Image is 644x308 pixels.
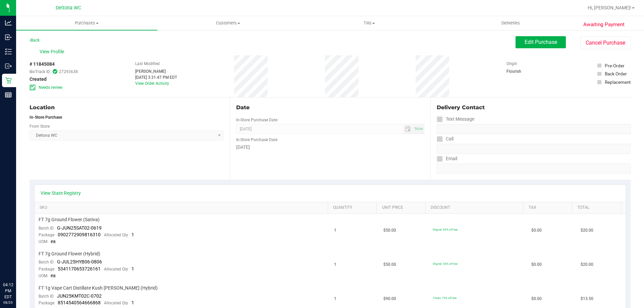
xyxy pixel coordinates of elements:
label: Email [437,154,457,164]
div: Location [30,104,224,112]
span: UOM [39,239,47,244]
span: $50.00 [383,227,396,234]
p: 04:12 PM EDT [3,282,13,300]
span: 1 [334,261,336,268]
span: Batch ID [39,260,54,264]
input: Format: (999) 999-9999 [437,124,631,134]
a: Back [30,38,40,43]
span: $13.50 [581,296,593,302]
inline-svg: Outbound [5,63,12,69]
span: Batch ID [39,294,54,299]
span: FT 1g Vape Cart Distillate Kush [PERSON_NAME] (Hybrid) [39,285,158,291]
span: Allocated Qty [104,301,128,305]
a: Tax [529,205,570,210]
span: FT 7g Ground Flower (Sativa) [39,217,100,223]
span: $90.00 [383,296,396,302]
inline-svg: Retail [5,77,12,84]
span: Allocated Qty [104,267,128,271]
span: Purchases [16,20,157,26]
span: 1 [334,227,336,234]
div: Replacement [605,79,631,85]
span: 75cart: 75% off line [433,296,457,300]
span: FT 7g Ground Flower (Hybrid) [39,251,100,257]
span: Batch ID [39,226,54,231]
span: 1 [131,300,134,305]
span: Hi, [PERSON_NAME]! [588,5,631,10]
span: Created [30,76,47,83]
inline-svg: Analytics [5,19,12,26]
span: 27293638 [59,69,78,75]
a: Customers [157,16,299,30]
span: Awaiting Payment [583,21,625,28]
span: ea [51,239,56,244]
inline-svg: Inventory [5,48,12,55]
label: From Store [30,123,50,129]
div: [DATE] 3:31:47 PM EDT [135,74,177,80]
div: Date [236,104,424,112]
inline-svg: Reports [5,91,12,98]
input: Format: (999) 999-9999 [437,144,631,154]
a: Quantity [333,205,374,210]
span: $0.00 [531,227,542,234]
div: Pre-Order [605,62,625,69]
a: SKU [40,205,325,210]
span: JUN25KMT02C-0702 [57,293,102,299]
a: View Order Activity [135,81,169,86]
span: Package [39,233,54,237]
span: Package [39,267,54,271]
span: 0902772909816310 [58,232,101,237]
a: Deliveries [440,16,581,30]
span: $0.00 [531,296,542,302]
label: Call [437,134,453,144]
div: Delivery Contact [437,104,631,112]
span: 1 [131,232,134,237]
label: In-Store Purchase Date [236,137,277,143]
button: Cancel Purchase [580,37,631,49]
span: G-JUL25HYB06-0806 [57,259,102,264]
a: Unit Price [382,205,423,210]
a: Discount [431,205,521,210]
strong: In-Store Purchase [30,115,62,120]
span: $50.00 [383,261,396,268]
a: Purchases [16,16,157,30]
span: Deliveries [492,20,529,26]
span: In Sync [53,68,57,75]
button: Edit Purchase [516,36,566,48]
span: Package [39,301,54,305]
iframe: Resource center [7,254,27,274]
label: Last Modified [135,61,160,67]
span: UOM [39,273,47,278]
span: $20.00 [581,227,593,234]
span: ea [51,273,56,278]
span: View Profile [40,48,66,55]
span: $20.00 [581,261,593,268]
span: Tills [299,20,439,26]
span: 50grnd: 50% off line [433,228,458,231]
span: 5341170653726161 [58,266,101,271]
a: Tills [299,16,440,30]
span: 1 [334,296,336,302]
span: $0.00 [531,261,542,268]
span: Edit Purchase [525,39,557,45]
span: # 11845084 [30,61,55,68]
div: [PERSON_NAME] [135,68,177,74]
span: 1 [131,266,134,271]
div: [DATE] [236,144,424,151]
span: Needs review [39,84,62,90]
span: G-JUN25SAT02-0619 [57,225,102,231]
label: Text Message [437,114,474,124]
span: 8514540564666868 [58,300,101,305]
span: BioTrack ID: [30,69,51,75]
span: Customers [158,20,298,26]
p: 08/25 [3,300,13,305]
label: In-Store Purchase Date [236,117,277,123]
inline-svg: Inbound [5,34,12,41]
span: Deltona WC [56,5,81,11]
a: Total [577,205,618,210]
span: Allocated Qty [104,233,128,237]
a: View State Registry [41,190,81,196]
div: Flourish [506,68,540,74]
label: Origin [506,61,517,67]
span: 50grnd: 50% off line [433,262,458,265]
div: Back Order [605,70,627,77]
